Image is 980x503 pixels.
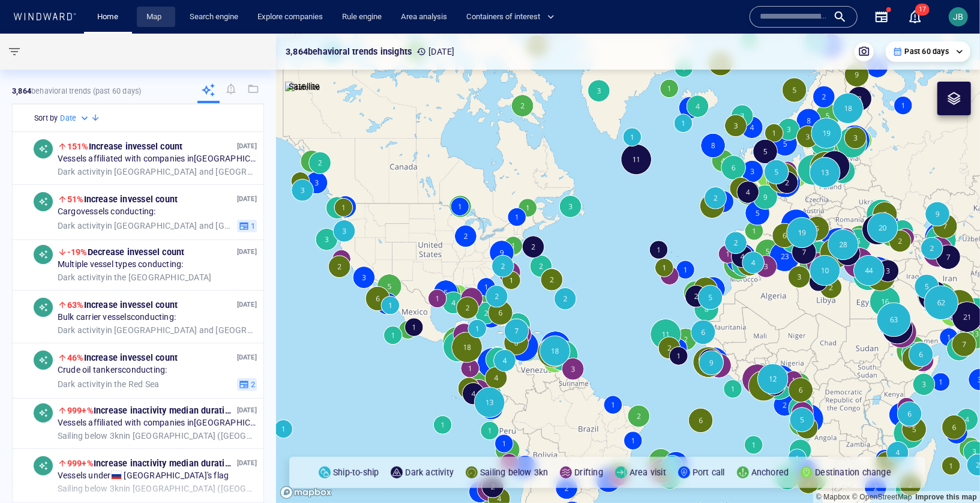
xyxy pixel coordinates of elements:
[58,259,184,270] span: Multiple vessel types conducting:
[67,459,235,468] span: Increase in activity median duration
[852,493,912,501] a: OpenStreetMap
[237,457,257,469] p: [DATE]
[816,493,850,501] a: Mapbox
[893,46,963,57] div: Past 60 days
[466,10,555,24] span: Containers of interest
[58,272,211,283] span: in the [GEOGRAPHIC_DATA]
[60,112,91,124] div: Date
[237,193,257,205] p: [DATE]
[333,465,379,480] p: Ship-to-ship
[286,44,412,59] p: 3,864 behavioral trends insights
[67,406,94,415] span: 999+%
[249,220,255,231] span: 1
[67,194,178,204] span: Increase in vessel count
[693,465,725,480] p: Port call
[93,7,124,28] a: Home
[280,486,332,499] a: Mapbox logo
[416,44,454,59] p: [DATE]
[58,166,106,176] span: Dark activity
[237,405,257,416] p: [DATE]
[89,7,127,28] button: Home
[285,82,320,94] img: satellite
[289,79,320,94] p: Satellite
[751,465,789,480] p: Anchored
[915,4,930,16] span: 17
[253,7,328,28] a: Explore companies
[58,471,229,481] span: Vessels under [GEOGRAPHIC_DATA] 's flag
[58,418,257,429] span: Vessels affiliated with companies in [GEOGRAPHIC_DATA]
[954,12,964,22] span: JB
[237,378,257,391] button: 2
[58,430,124,440] span: Sailing below 3kn
[946,5,970,29] button: JB
[405,465,454,480] p: Dark activity
[480,465,548,480] p: Sailing below 3kn
[396,7,452,28] a: Area analysis
[67,247,88,257] span: -19%
[58,166,257,177] span: in [GEOGRAPHIC_DATA] and [GEOGRAPHIC_DATA] EEZ
[908,10,922,24] div: Notification center
[237,299,257,310] p: [DATE]
[58,325,106,334] span: Dark activity
[237,246,257,258] p: [DATE]
[12,86,141,97] p: behavioral trends (Past 60 days)
[58,220,106,230] span: Dark activity
[12,86,31,95] strong: 3,864
[58,379,106,388] span: Dark activity
[276,34,980,503] canvas: Map
[67,142,89,151] span: 151%
[929,449,971,494] iframe: Chat
[574,465,603,480] p: Drifting
[906,7,925,26] a: 17
[461,7,565,28] button: Containers of interest
[67,300,178,310] span: Increase in vessel count
[58,206,156,217] span: Cargo vessels conducting:
[908,10,922,24] button: 17
[67,353,84,363] span: 46%
[337,7,386,28] a: Rule engine
[905,46,949,57] p: Past 60 days
[58,272,106,282] span: Dark activity
[58,312,176,323] span: Bulk carrier vessels conducting:
[60,112,76,124] h6: Date
[58,430,257,441] span: in [GEOGRAPHIC_DATA] ([GEOGRAPHIC_DATA]) EEZ
[237,140,257,152] p: [DATE]
[34,112,58,124] h6: Sort by
[137,7,175,28] button: Map
[142,7,170,28] a: Map
[67,300,84,310] span: 63%
[67,247,184,257] span: Decrease in vessel count
[185,7,243,28] a: Search engine
[58,154,257,164] span: Vessels affiliated with companies in [GEOGRAPHIC_DATA] conducting:
[58,220,232,231] span: in [GEOGRAPHIC_DATA] and [GEOGRAPHIC_DATA] EEZ
[249,379,255,390] span: 2
[67,194,84,204] span: 51%
[58,379,159,390] span: in the Red Sea
[67,353,178,363] span: Increase in vessel count
[67,459,94,468] span: 999+%
[630,465,666,480] p: Area visit
[237,219,257,232] button: 1
[237,352,257,363] p: [DATE]
[915,493,977,501] a: Map feedback
[815,465,891,480] p: Destination change
[58,365,167,376] span: Crude oil tankers conducting:
[67,406,235,415] span: Increase in activity median duration
[58,325,257,336] span: in [GEOGRAPHIC_DATA] and [GEOGRAPHIC_DATA] EEZ
[67,142,182,151] span: Increase in vessel count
